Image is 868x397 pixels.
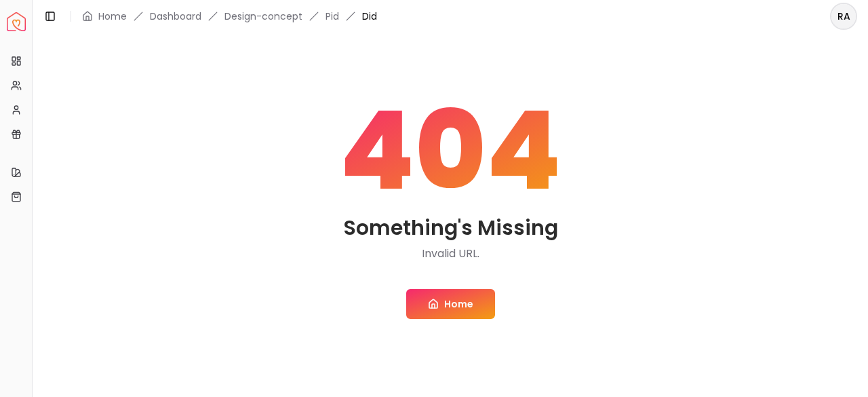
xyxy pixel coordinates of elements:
[224,10,302,23] a: Design-concept
[406,289,495,319] a: Home
[82,10,377,23] nav: breadcrumb
[422,246,479,262] p: Invalid URL.
[325,10,339,23] a: Pid
[7,12,26,31] img: Spacejoy Logo
[830,3,857,30] button: RA
[362,10,377,23] span: Did
[98,10,127,23] a: Home
[831,4,856,29] span: RA
[7,12,26,31] a: Spacejoy
[340,96,561,205] span: 404
[343,216,558,240] h2: Something's Missing
[150,10,201,23] a: Dashboard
